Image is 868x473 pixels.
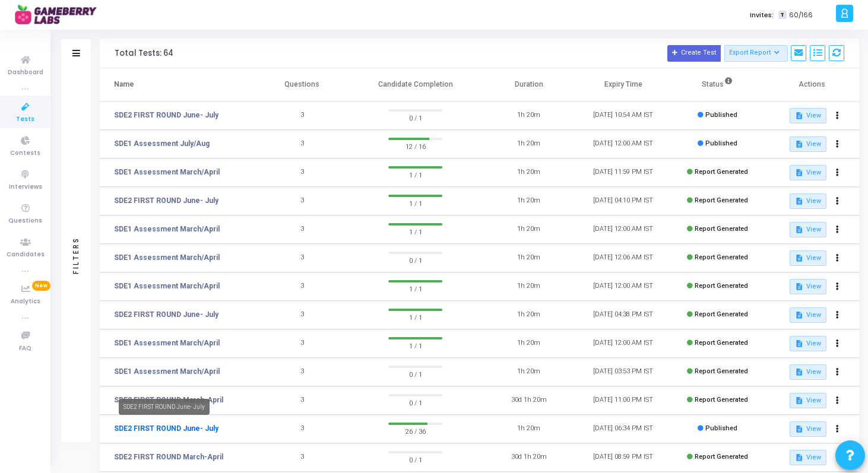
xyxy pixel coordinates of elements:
[7,250,45,260] span: Candidates
[695,168,748,176] span: Report Generated
[695,396,748,404] span: Report Generated
[705,111,737,119] span: Published
[790,336,826,351] button: View
[9,182,42,192] span: Interviews
[576,301,670,329] td: [DATE] 04:38 PM IST
[388,368,442,380] span: 0 / 1
[778,11,786,20] span: T
[790,136,826,152] button: View
[695,253,748,261] span: Report Generated
[790,279,826,294] button: View
[115,49,173,58] div: Total Tests: 64
[8,68,43,78] span: Dashboard
[576,68,670,101] th: Expiry Time
[114,224,220,234] a: SDE1 Assessment March/April
[255,415,349,443] td: 3
[255,68,349,101] th: Questions
[15,3,104,27] img: logo
[790,393,826,408] button: View
[795,311,803,319] mat-icon: description
[576,244,670,272] td: [DATE] 12:06 AM IST
[388,311,442,323] span: 1 / 1
[795,425,803,433] mat-icon: description
[789,10,813,20] span: 60/166
[795,226,803,234] mat-icon: description
[114,366,220,377] a: SDE1 Assessment March/April
[114,309,218,320] a: SDE2 FIRST ROUND June- July
[255,386,349,415] td: 3
[255,301,349,329] td: 3
[695,310,748,318] span: Report Generated
[765,68,859,101] th: Actions
[795,453,803,462] mat-icon: description
[795,254,803,262] mat-icon: description
[790,307,826,323] button: View
[255,358,349,386] td: 3
[695,196,748,204] span: Report Generated
[481,358,576,386] td: 1h 20m
[695,225,748,233] span: Report Generated
[576,386,670,415] td: [DATE] 11:00 PM IST
[481,187,576,215] td: 1h 20m
[481,415,576,443] td: 1h 20m
[100,68,255,101] th: Name
[255,130,349,158] td: 3
[795,368,803,376] mat-icon: description
[481,386,576,415] td: 30d 1h 20m
[705,424,737,432] span: Published
[255,329,349,358] td: 3
[32,281,50,291] span: New
[19,344,31,354] span: FAQ
[114,338,220,348] a: SDE1 Assessment March/April
[114,110,218,120] a: SDE2 FIRST ROUND June- July
[790,222,826,237] button: View
[750,10,774,20] label: Invites:
[255,158,349,187] td: 3
[388,425,442,437] span: 26 / 36
[695,367,748,375] span: Report Generated
[695,282,748,290] span: Report Generated
[255,187,349,215] td: 3
[481,329,576,358] td: 1h 20m
[114,423,218,434] a: SDE2 FIRST ROUND June- July
[795,140,803,148] mat-icon: description
[481,301,576,329] td: 1h 20m
[790,250,826,266] button: View
[388,169,442,180] span: 1 / 1
[10,148,40,158] span: Contests
[670,68,765,101] th: Status
[388,226,442,237] span: 1 / 1
[388,396,442,408] span: 0 / 1
[114,452,223,462] a: SDE2 FIRST ROUND March-April
[795,112,803,120] mat-icon: description
[481,101,576,130] td: 1h 20m
[795,339,803,348] mat-icon: description
[481,244,576,272] td: 1h 20m
[255,443,349,472] td: 3
[388,339,442,351] span: 1 / 1
[255,272,349,301] td: 3
[114,252,220,263] a: SDE1 Assessment March/April
[71,190,81,320] div: Filters
[114,138,210,149] a: SDE1 Assessment July/Aug
[388,140,442,152] span: 12 / 16
[114,281,220,291] a: SDE1 Assessment March/April
[790,364,826,380] button: View
[724,45,788,62] button: Export Report
[576,158,670,187] td: [DATE] 11:59 PM IST
[388,453,442,465] span: 0 / 1
[795,282,803,291] mat-icon: description
[795,396,803,405] mat-icon: description
[790,108,826,123] button: View
[695,453,748,461] span: Report Generated
[114,195,218,206] a: SDE2 FIRST ROUND June- July
[795,169,803,177] mat-icon: description
[349,68,481,101] th: Candidate Completion
[576,215,670,244] td: [DATE] 12:00 AM IST
[790,193,826,209] button: View
[481,68,576,101] th: Duration
[16,115,34,125] span: Tests
[576,358,670,386] td: [DATE] 03:53 PM IST
[576,187,670,215] td: [DATE] 04:10 PM IST
[790,165,826,180] button: View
